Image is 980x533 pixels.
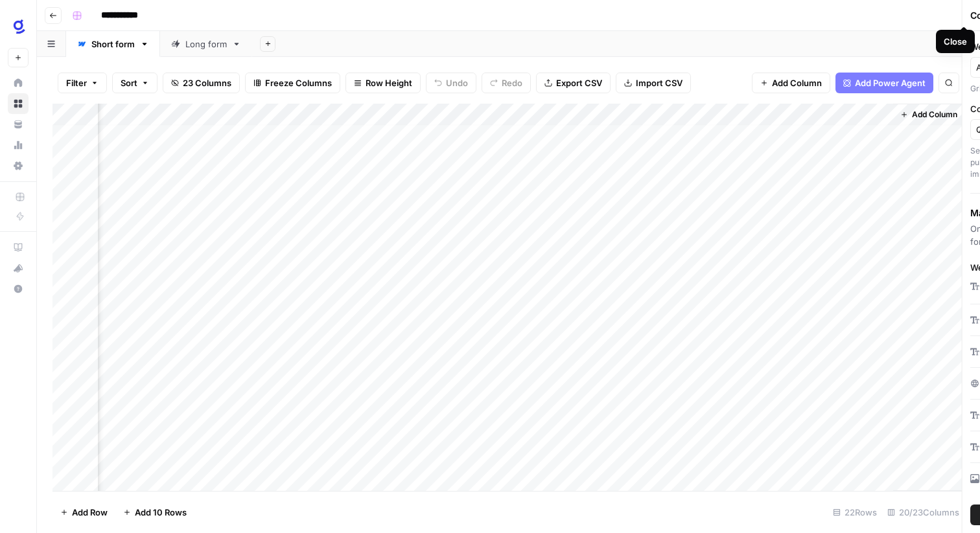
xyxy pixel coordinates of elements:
div: Long form [185,38,227,51]
span: Export CSV [556,76,602,89]
button: Add Column [752,73,830,93]
button: 23 Columns [163,73,240,93]
span: Add 10 Rows [135,506,187,519]
div: 22 Rows [828,502,882,523]
span: Row Height [366,76,412,89]
button: Undo [426,73,476,93]
button: What's new? [8,258,29,278]
a: Home [8,73,29,93]
span: Filter [66,76,87,89]
button: Add Row [52,502,115,523]
button: Import CSV [616,73,691,93]
div: 20/23 Columns [882,502,964,523]
a: Browse [8,93,29,114]
button: Add Power Agent [835,73,933,93]
button: Add Column [895,106,962,123]
span: Sort [121,76,137,89]
span: Undo [446,76,468,89]
a: Usage [8,135,29,155]
span: 23 Columns [183,76,231,89]
span: Add Column [912,109,957,120]
span: Import CSV [636,76,682,89]
a: Your Data [8,114,29,135]
span: Freeze Columns [265,76,332,89]
span: Add Row [72,506,108,519]
button: Add 10 Rows [115,502,194,523]
button: Row Height [345,73,421,93]
button: Export CSV [536,73,611,93]
button: Workspace: Glean SEO Ops [8,10,29,43]
span: Add Power Agent [855,76,926,89]
a: Settings [8,155,29,176]
button: Help + Support [8,278,29,299]
a: AirOps Academy [8,237,29,258]
a: Long form [160,31,252,57]
span: Add Column [772,76,822,89]
span: Redo [502,76,522,89]
button: Filter [58,73,107,93]
div: Short form [91,38,135,51]
button: Sort [112,73,157,93]
button: Freeze Columns [245,73,340,93]
img: Glean SEO Ops Logo [8,15,31,38]
div: What's new? [8,258,28,278]
a: Short form [66,31,160,57]
button: Redo [482,73,531,93]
